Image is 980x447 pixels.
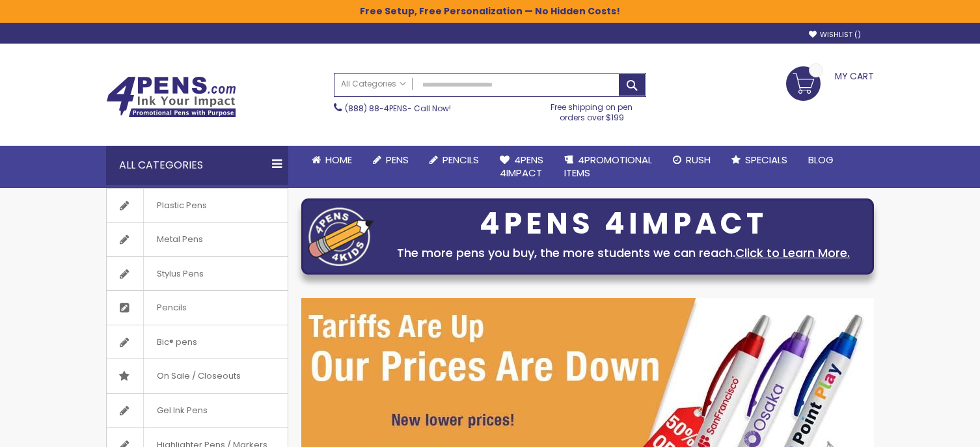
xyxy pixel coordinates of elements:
span: Specials [745,153,787,167]
img: four_pen_logo.png [308,207,374,266]
span: All Categories [341,79,406,89]
a: Specials [721,146,798,174]
a: Stylus Pens [107,257,288,291]
div: 4PENS 4IMPACT [380,210,867,237]
a: (888) 88-4PENS [345,103,407,114]
div: Free shipping on pen orders over $199 [538,97,647,123]
span: On Sale / Closeouts [143,359,254,393]
a: 4PROMOTIONALITEMS [554,146,662,188]
span: Stylus Pens [143,257,217,291]
span: Pencils [442,153,479,167]
span: Plastic Pens [143,189,220,223]
div: All Categories [106,146,288,185]
a: Blog [798,146,844,174]
span: Pencils [143,291,200,325]
a: Pencils [107,291,288,325]
a: Click to Learn More. [735,245,850,261]
a: Gel Ink Pens [107,394,288,427]
span: Blog [808,153,834,167]
a: Home [301,146,362,174]
span: 4PROMOTIONAL ITEMS [564,153,652,180]
a: 4Pens4impact [489,146,554,188]
a: Pens [362,146,419,174]
a: Pencils [419,146,489,174]
span: Pens [386,153,409,167]
a: Bic® pens [107,325,288,359]
a: Rush [662,146,721,174]
a: On Sale / Closeouts [107,359,288,393]
img: 4Pens Custom Pens and Promotional Products [106,76,236,118]
span: Rush [686,153,711,167]
span: - Call Now! [345,103,451,114]
span: Bic® pens [143,325,210,359]
div: The more pens you buy, the more students we can reach. [380,244,867,262]
span: Metal Pens [143,223,216,256]
span: Home [325,153,352,167]
a: Plastic Pens [107,189,288,223]
span: 4Pens 4impact [500,153,543,180]
a: Metal Pens [107,223,288,256]
span: Gel Ink Pens [143,394,221,427]
a: Wishlist [809,30,861,40]
a: All Categories [334,74,413,95]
